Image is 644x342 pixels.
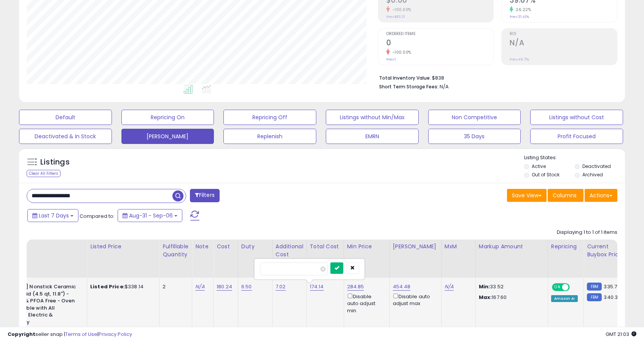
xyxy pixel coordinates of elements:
div: Repricing [551,243,580,251]
div: Duty [241,243,269,251]
div: [PERSON_NAME] [393,243,438,251]
div: 2 [163,283,186,290]
button: Listings without Cost [530,110,623,125]
button: Aug-31 - Sep-06 [118,209,182,222]
span: ROI [510,32,617,36]
div: $338.14 [90,283,153,290]
small: FBM [587,283,602,291]
div: Clear All Filters [27,170,61,177]
label: Out of Stock [532,171,560,178]
span: Last 7 Days [39,212,69,219]
div: Min Price [347,243,386,251]
span: Columns [553,192,577,199]
a: 180.24 [217,283,232,291]
button: Actions [585,189,617,202]
button: Repricing On [121,110,214,125]
small: -100.00% [390,7,411,13]
a: 454.48 [393,283,411,291]
strong: Min: [479,283,490,290]
button: Replenish [223,129,316,144]
th: CSV column name: cust_attr_1_Duty [238,240,272,278]
p: 167.60 [479,294,542,301]
small: Prev: $83.31 [386,14,405,19]
button: Non Competitive [428,110,521,125]
button: EMRN [326,129,419,144]
div: Cost [217,243,235,251]
strong: Max: [479,294,492,301]
th: CSV column name: cust_attr_3_Total Cost [306,240,344,278]
b: Short Term Storage Fees: [379,83,438,90]
div: Disable auto adjust min [347,292,384,314]
label: Deactivated [582,163,611,169]
label: Active [532,163,546,169]
small: Prev: 49.71% [510,57,529,62]
button: Repricing Off [223,110,316,125]
button: [PERSON_NAME] [121,129,214,144]
a: Terms of Use [65,331,97,338]
button: 35 Days [428,129,521,144]
div: Markup Amount [479,243,545,251]
span: 340.32 [604,294,621,301]
label: Archived [582,171,603,178]
a: 6.50 [241,283,252,291]
b: Total Inventory Value: [379,75,431,81]
span: Ordered Items [386,32,494,36]
button: Profit Focused [530,129,623,144]
small: Prev: 1 [386,57,396,62]
div: seller snap | | [8,331,132,338]
div: Note [195,243,210,251]
b: Listed Price: [90,283,125,290]
span: Compared to: [80,213,115,220]
a: 284.85 [347,283,364,291]
button: Deactivated & In Stock [19,129,112,144]
button: Filters [190,189,220,202]
div: Displaying 1 to 1 of 1 items [557,229,617,236]
small: -100.00% [390,50,411,55]
button: Columns [548,189,583,202]
div: Additional Cost [276,243,303,259]
span: ON [553,284,562,291]
button: Listings without Min/Max [326,110,419,125]
small: 26.22% [513,7,531,13]
div: Listed Price [90,243,156,251]
div: Current Buybox Price [587,243,626,259]
h5: Listings [40,157,70,168]
h2: 0 [386,38,494,49]
button: Default [19,110,112,125]
small: Prev: 31.43% [510,14,529,19]
h2: N/A [510,38,617,49]
li: $838 [379,73,612,82]
span: 335.71 [604,283,618,290]
a: 7.02 [276,283,286,291]
small: FBM [587,293,602,301]
a: 174.14 [310,283,324,291]
div: Fulfillable Quantity [163,243,189,259]
p: 33.52 [479,283,542,290]
span: 2025-09-14 21:03 GMT [606,331,636,338]
a: N/A [445,283,454,291]
div: Amazon AI [551,295,578,302]
button: Save View [507,189,547,202]
p: Listing States: [524,154,625,161]
div: Disable auto adjust max [393,292,435,307]
strong: Copyright [8,331,35,338]
div: Total Cost [310,243,341,251]
span: Aug-31 - Sep-06 [129,212,173,219]
span: N/A [440,83,449,90]
div: MxM [445,243,472,251]
a: N/A [195,283,204,291]
a: Privacy Policy [99,331,132,338]
th: CSV column name: cust_attr_4_MxM [441,240,475,278]
button: Last 7 Days [27,209,78,222]
span: OFF [568,284,580,291]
